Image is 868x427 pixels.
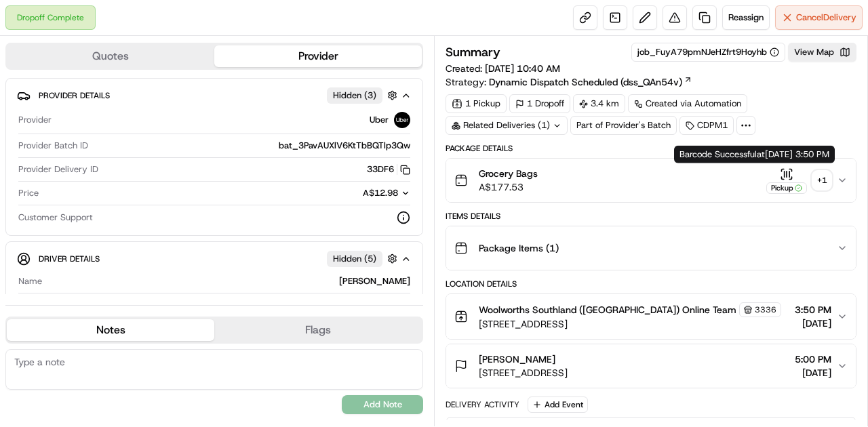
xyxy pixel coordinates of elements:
[485,62,560,75] span: [DATE] 10:40 AM
[7,319,214,341] button: Notes
[766,167,807,194] button: Pickup
[796,12,856,24] span: Cancel Delivery
[528,396,588,413] button: Add Event
[479,303,736,317] span: Woolworths Southland ([GEOGRAPHIC_DATA]) Online Team
[679,116,734,135] div: CDPM1
[479,317,781,331] span: [STREET_ADDRESS]
[728,12,764,24] span: Reassign
[766,182,807,194] div: Pickup
[279,140,410,152] span: bat_3PavAUXlV6KtTbBQTlp3Qw
[39,253,100,264] span: Driver Details
[795,366,831,380] span: [DATE]
[7,45,214,67] button: Quotes
[333,89,376,102] span: Hidden ( 3 )
[795,317,831,330] span: [DATE]
[214,45,422,67] button: Provider
[446,294,856,339] button: Woolworths Southland ([GEOGRAPHIC_DATA]) Online Team3336[STREET_ADDRESS]3:50 PM[DATE]
[479,366,568,380] span: [STREET_ADDRESS]
[489,75,682,89] span: Dynamic Dispatch Scheduled (dss_QAn54v)
[47,275,410,287] div: [PERSON_NAME]
[479,352,555,366] span: [PERSON_NAME]
[363,187,398,199] span: A$12.98
[757,148,829,160] span: at [DATE] 3:50 PM
[628,94,747,113] a: Created via Automation
[446,62,560,75] span: Created:
[775,5,863,30] button: CancelDelivery
[446,399,519,410] div: Delivery Activity
[333,253,376,265] span: Hidden ( 5 )
[446,226,856,270] button: Package Items (1)
[479,241,559,255] span: Package Items ( 1 )
[18,163,98,176] span: Provider Delivery ID
[291,187,410,199] button: A$12.98
[446,159,856,202] button: Grocery BagsA$177.53Pickup+1
[18,211,93,224] span: Customer Support
[327,250,401,267] button: Hidden (5)
[722,5,770,30] button: Reassign
[18,275,42,287] span: Name
[509,94,570,113] div: 1 Dropoff
[788,43,856,62] button: View Map
[795,303,831,317] span: 3:50 PM
[370,114,389,126] span: Uber
[573,94,625,113] div: 3.4 km
[394,112,410,128] img: uber-new-logo.jpeg
[755,304,776,315] span: 3336
[446,75,692,89] div: Strategy:
[489,75,692,89] a: Dynamic Dispatch Scheduled (dss_QAn54v)
[446,211,856,222] div: Items Details
[446,94,507,113] div: 1 Pickup
[446,279,856,289] div: Location Details
[479,180,538,194] span: A$177.53
[214,319,422,341] button: Flags
[18,140,88,152] span: Provider Batch ID
[446,143,856,154] div: Package Details
[18,114,52,126] span: Provider
[446,344,856,388] button: [PERSON_NAME][STREET_ADDRESS]5:00 PM[DATE]
[446,46,500,58] h3: Summary
[479,167,538,180] span: Grocery Bags
[812,171,831,190] div: + 1
[637,46,779,58] button: job_FuyA79pmNJeHZfrt9Hoyhb
[17,84,412,106] button: Provider DetailsHidden (3)
[327,87,401,104] button: Hidden (3)
[674,146,835,163] div: Barcode Successful
[367,163,410,176] button: 33DF6
[39,90,110,101] span: Provider Details
[795,352,831,366] span: 5:00 PM
[446,116,568,135] div: Related Deliveries (1)
[17,247,412,270] button: Driver DetailsHidden (5)
[766,167,831,194] button: Pickup+1
[18,187,39,199] span: Price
